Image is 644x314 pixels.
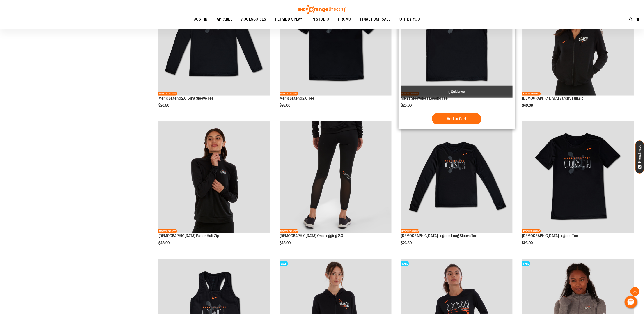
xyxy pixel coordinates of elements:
[277,119,394,257] div: product
[401,121,513,234] a: OTF Ladies Coach FA23 Legend LS Tee - Black primary imageNETWORK EXCLUSIVE
[625,296,637,308] button: Hello, have a question? Let’s chat.
[217,14,232,24] span: APPAREL
[158,121,270,233] img: OTF Ladies Coach FA23 Pacer Half Zip - Black primary image
[275,14,303,24] span: RETAIL DISPLAY
[280,234,344,238] a: [DEMOGRAPHIC_DATA] One Legging 2.0
[158,234,219,238] a: [DEMOGRAPHIC_DATA] Pacer Half Zip
[522,121,634,234] a: OTF Ladies Coach FA23 Legend SS Tee - Black primary imageNETWORK EXCLUSIVE
[280,103,291,108] span: $25.00
[399,119,515,257] div: product
[522,121,634,233] img: OTF Ladies Coach FA23 Legend SS Tee - Black primary image
[280,261,288,266] span: SALE
[194,14,208,24] span: JUST IN
[635,140,644,174] button: Feedback - Show survey
[156,119,273,257] div: product
[280,92,298,96] span: NETWORK EXCLUSIVE
[158,96,213,101] a: Men's Legend 2.0 Long Sleeve Tee
[312,14,329,24] span: IN STUDIO
[280,96,314,101] a: Men's Legend 2.0 Tee
[280,121,392,233] img: OTF Ladies Coach FA23 One Legging 2.0 - Black primary image
[520,119,636,257] div: product
[360,14,391,24] span: FINAL PUSH SALE
[522,92,541,96] span: NETWORK EXCLUSIVE
[401,229,419,233] span: NETWORK EXCLUSIVE
[401,241,412,245] span: $26.50
[432,113,481,124] button: Add to Cart
[401,234,477,238] a: [DEMOGRAPHIC_DATA] Legend Long Sleeve Tee
[395,14,425,25] a: OTF BY YOU
[338,14,351,24] span: PROMO
[237,14,271,25] a: ACCESSORIES
[522,234,578,238] a: [DEMOGRAPHIC_DATA] Legend Tee
[401,103,412,108] span: $25.00
[356,14,395,25] a: FINAL PUSH SALE
[241,14,266,24] span: ACCESSORIES
[280,241,291,245] span: $45.00
[630,287,639,296] button: Back To Top
[212,14,237,25] a: APPAREL
[447,116,467,121] span: Add to Cart
[401,96,448,101] a: Men's Sleeveless Legend Tee
[307,14,334,24] a: IN STUDIO
[522,241,534,245] span: $25.00
[400,14,420,24] span: OTF BY YOU
[401,121,513,233] img: OTF Ladies Coach FA23 Legend LS Tee - Black primary image
[297,5,347,14] img: Shop Orangetheory
[638,145,642,163] span: Feedback
[280,121,392,234] a: OTF Ladies Coach FA23 One Legging 2.0 - Black primary imageNETWORK EXCLUSIVE
[158,121,270,234] a: OTF Ladies Coach FA23 Pacer Half Zip - Black primary imageNETWORK EXCLUSIVE
[271,14,307,25] a: RETAIL DISPLAY
[522,261,530,266] span: SALE
[158,92,177,96] span: NETWORK EXCLUSIVE
[522,229,541,233] span: NETWORK EXCLUSIVE
[401,261,409,266] span: SALE
[158,241,170,245] span: $48.00
[522,103,534,108] span: $49.00
[334,14,356,25] a: PROMO
[190,14,212,25] a: JUST IN
[158,103,170,108] span: $26.50
[280,229,298,233] span: NETWORK EXCLUSIVE
[401,86,513,98] a: Quickview
[158,229,177,233] span: NETWORK EXCLUSIVE
[522,96,584,101] a: [DEMOGRAPHIC_DATA] Varsity Full Zip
